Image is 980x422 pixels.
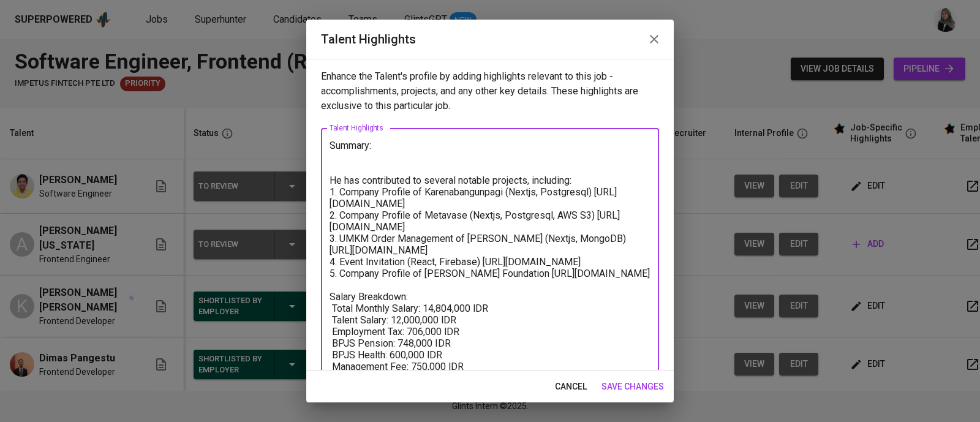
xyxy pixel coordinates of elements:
textarea: Summary: He has contributed to several notable projects, including: 1. Company Profile of Karenab... [330,140,650,384]
button: save changes [597,375,669,398]
p: Enhance the Talent's profile by adding highlights relevant to this job - accomplishments, project... [321,69,659,113]
span: save changes [601,379,664,394]
span: cancel [555,379,587,394]
h2: Talent Highlights [321,29,659,49]
button: cancel [550,375,592,398]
